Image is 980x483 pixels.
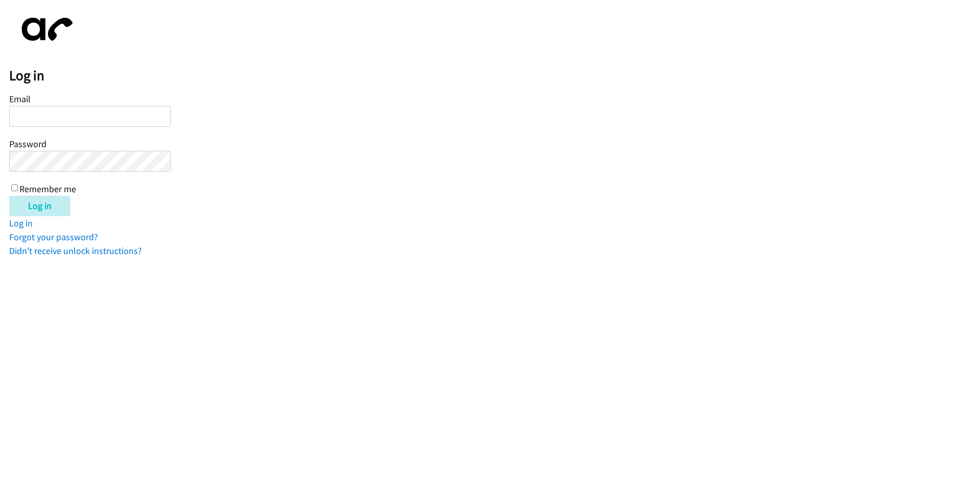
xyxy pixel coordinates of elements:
[9,9,81,50] img: aphone-8a226864a2ddd6a5e75d1ebefc011f4aa8f32683c2d82f3fb0802fe031f96514.svg
[9,138,46,150] label: Password
[9,217,33,229] a: Log in
[9,196,70,216] input: Log in
[9,67,980,84] h2: Log in
[9,231,98,243] a: Forgot your password?
[9,245,142,257] a: Didn't receive unlock instructions?
[9,93,31,105] label: Email
[19,183,76,195] label: Remember me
